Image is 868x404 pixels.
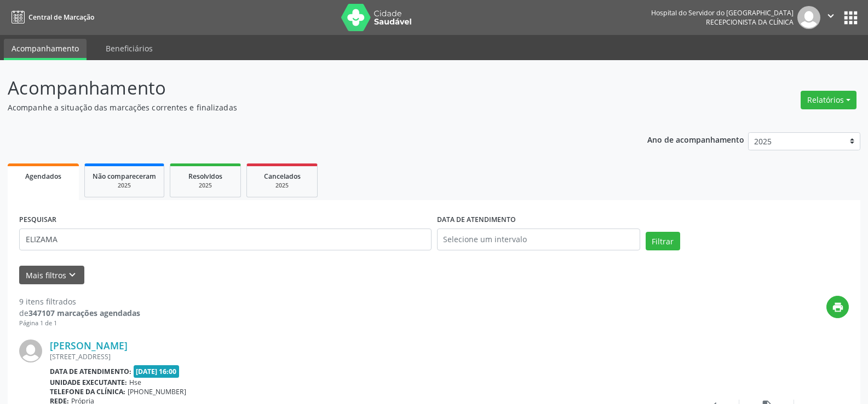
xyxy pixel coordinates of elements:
[706,17,794,27] span: Recepcionista da clínica
[4,39,87,60] a: Acompanhamento
[50,352,685,361] div: [STREET_ADDRESS]
[25,172,61,181] span: Agendados
[19,266,84,285] button: Mais filtroskeyboard_arrow_down
[93,181,156,190] div: 2025
[188,172,222,181] span: Resolvidos
[820,6,841,29] button: 
[651,8,794,17] div: Hospital do Servidor do [GEOGRAPHIC_DATA]
[178,181,233,190] div: 2025
[826,296,849,318] button: print
[841,8,860,27] button: apps
[832,301,844,313] i: print
[8,74,605,102] p: Acompanhamento
[19,307,140,319] div: de
[19,212,56,229] label: PESQUISAR
[437,212,516,229] label: DATA DE ATENDIMENTO
[50,367,131,376] b: Data de atendimento:
[129,378,141,387] span: Hse
[647,132,744,146] p: Ano de acompanhamento
[646,232,680,250] button: Filtrar
[66,269,78,281] i: keyboard_arrow_down
[19,296,140,307] div: 9 itens filtrados
[28,308,140,318] strong: 347107 marcações agendadas
[8,102,605,113] p: Acompanhe a situação das marcações correntes e finalizadas
[797,6,820,29] img: img
[801,91,856,109] button: Relatórios
[19,229,432,250] input: Nome, código do beneficiário ou CPF
[93,172,156,181] span: Não compareceram
[28,13,94,22] span: Central de Marcação
[98,39,160,58] a: Beneficiários
[437,229,640,250] input: Selecione um intervalo
[19,319,140,328] div: Página 1 de 1
[255,181,309,190] div: 2025
[50,339,128,352] a: [PERSON_NAME]
[50,387,125,396] b: Telefone da clínica:
[8,8,94,26] a: Central de Marcação
[825,10,837,22] i: 
[19,339,42,362] img: img
[134,365,180,378] span: [DATE] 16:00
[50,378,127,387] b: Unidade executante:
[264,172,301,181] span: Cancelados
[128,387,186,396] span: [PHONE_NUMBER]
